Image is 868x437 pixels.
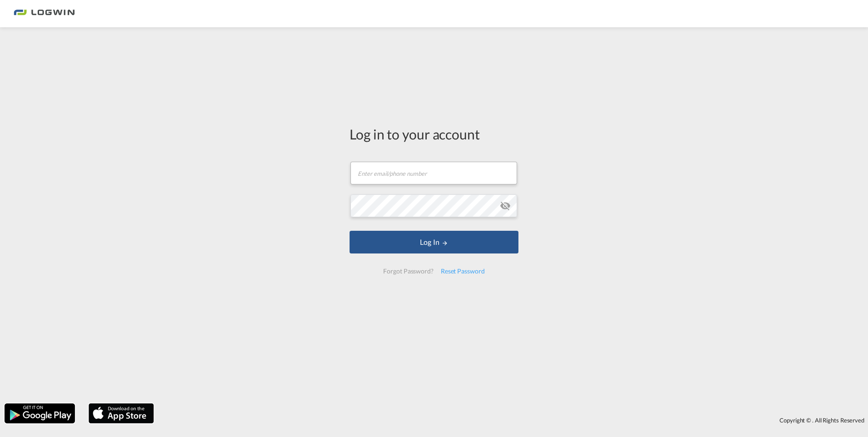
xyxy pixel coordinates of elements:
[437,263,488,279] div: Reset Password
[88,402,155,424] img: apple.png
[350,231,518,253] button: LOGIN
[350,124,518,144] div: Log in to your account
[14,4,75,24] img: bc73a0e0d8c111efacd525e4c8ad7d32.png
[350,162,517,184] input: Enter email/phone number
[500,200,511,211] md-icon: icon-eye-off
[380,263,437,279] div: Forgot Password?
[158,412,868,428] div: Copyright © . All Rights Reserved
[4,402,76,424] img: google.png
